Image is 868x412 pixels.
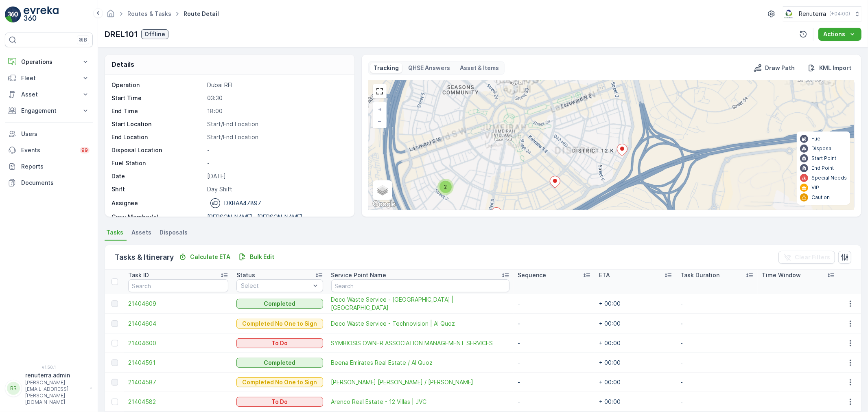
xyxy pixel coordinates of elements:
[378,118,382,125] span: −
[783,7,861,21] button: Renuterra(+04:00)
[128,339,228,347] span: 21404600
[514,333,595,353] td: -
[236,319,323,329] button: Completed No One to Sign
[818,28,861,41] button: Actions
[514,294,595,314] td: -
[21,107,77,115] p: Engagement
[595,314,676,333] td: + 00:00
[128,279,228,292] input: Search
[250,253,274,261] p: Bulk Edit
[595,333,676,353] td: + 00:00
[21,162,90,171] p: Reports
[437,179,454,195] div: 2
[331,398,509,406] a: Arenco Real Estate - 12 Villas | JVC
[811,145,833,152] p: Disposal
[236,338,323,348] button: To Do
[236,377,323,387] button: Completed No One to Sign
[460,64,499,72] p: Asset & Items
[5,86,93,103] button: Asset
[811,136,822,142] p: Fuel
[112,320,118,327] div: Toggle Row Selected
[112,159,204,167] p: Fuel Station
[331,279,509,292] input: Search
[514,314,595,333] td: -
[115,252,174,263] p: Tasks & Itinerary
[5,70,93,86] button: Fleet
[236,299,323,309] button: Completed
[374,181,391,199] a: Layers
[207,94,346,102] p: 03:30
[374,64,399,72] p: Tracking
[21,130,90,138] p: Users
[5,142,93,158] a: Events99
[331,339,509,347] span: SYMBIOSIS OWNER ASSOCIATION MANAGEMENT SERVICES
[595,392,676,412] td: + 00:00
[5,371,93,405] button: RRrenuterra.admin[PERSON_NAME][EMAIL_ADDRESS][PERSON_NAME][DOMAIN_NAME]
[374,103,386,115] a: Zoom In
[21,58,77,66] p: Operations
[331,320,509,328] a: Deco Waste Service - Technovision | Al Quoz
[236,358,323,368] button: Completed
[112,107,204,115] p: End Time
[207,146,346,154] p: -
[823,30,845,38] p: Actions
[331,271,387,279] p: Service Point Name
[676,392,758,412] td: -
[112,199,138,207] p: Assignee
[242,320,317,328] p: Completed No One to Sign
[331,296,509,312] a: Deco Waste Service - Bannu Grand City Mall | Al Quoz
[331,359,509,367] a: Beena Emirates Real Estate / Al Quoz
[144,30,165,38] p: Offline
[811,184,819,191] p: VIP
[5,126,93,142] a: Users
[7,382,20,395] div: RR
[112,213,204,221] p: Crew Member(s)
[207,107,346,115] p: 18:00
[676,373,758,392] td: -
[81,147,88,153] p: 99
[127,10,171,17] a: Routes & Tasks
[112,399,118,405] div: Toggle Row Selected
[207,172,346,180] p: [DATE]
[112,340,118,346] div: Toggle Row Selected
[128,398,228,406] a: 21404582
[331,296,509,312] span: Deco Waste Service - [GEOGRAPHIC_DATA] | [GEOGRAPHIC_DATA]
[25,379,86,405] p: [PERSON_NAME][EMAIL_ADDRESS][PERSON_NAME][DOMAIN_NAME]
[242,378,317,386] p: Completed No One to Sign
[599,271,610,279] p: ETA
[21,179,90,187] p: Documents
[514,392,595,412] td: -
[331,378,509,386] a: Mohamed abdul rahman taher / Al Qouz
[5,54,93,70] button: Operations
[514,353,595,373] td: -
[112,172,204,180] p: Date
[374,85,386,97] a: View Fullscreen
[271,339,288,347] p: To Do
[24,7,59,23] img: logo_light-DOdMpM7g.png
[207,159,346,167] p: -
[128,300,228,308] a: 21404609
[112,120,204,128] p: Start Location
[374,115,386,127] a: Zoom Out
[811,194,830,201] p: Caution
[750,63,798,73] button: Draw Path
[5,365,93,370] span: v 1.50.1
[595,294,676,314] td: + 00:00
[112,146,204,154] p: Disposal Location
[805,63,855,73] button: KML Import
[182,10,221,18] span: Route Detail
[207,120,346,128] p: Start/End Location
[128,320,228,328] a: 21404604
[106,228,123,237] span: Tasks
[21,146,75,154] p: Events
[128,359,228,367] span: 21404591
[141,29,168,39] button: Offline
[378,105,382,112] span: +
[811,175,847,181] p: Special Needs
[676,333,758,353] td: -
[25,371,86,379] p: renuterra.admin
